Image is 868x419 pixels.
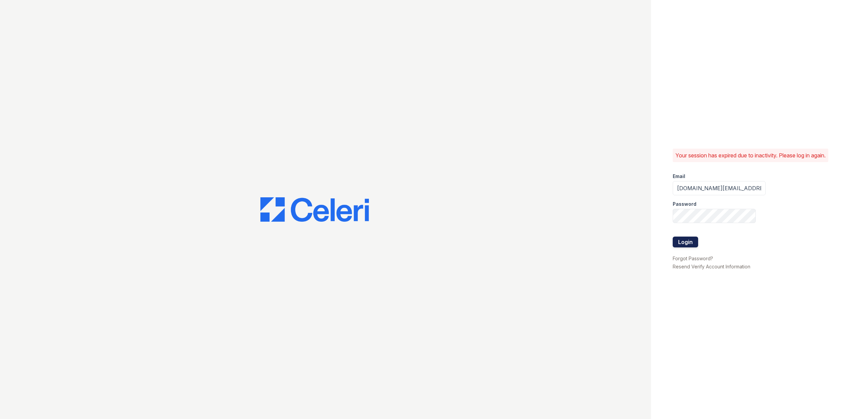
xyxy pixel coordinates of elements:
img: CE_Logo_Blue-a8612792a0a2168367f1c8372b55b34899dd931a85d93a1a3d3e32e68fde9ad4.png [260,197,369,222]
label: Password [673,201,696,207]
a: Forgot Password? [673,256,713,261]
a: Resend Verify Account Information [673,264,750,269]
button: Login [673,237,698,247]
p: Your session has expired due to inactivity. Please log in again. [675,151,826,159]
label: Email [673,173,685,180]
